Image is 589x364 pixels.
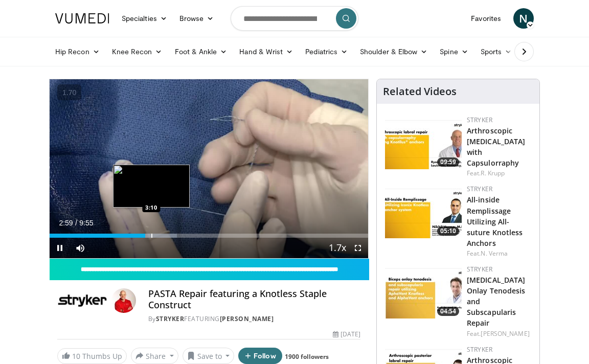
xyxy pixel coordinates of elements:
[467,169,531,178] div: Feat.
[383,85,457,98] h4: Related Videos
[79,219,93,227] span: 9:55
[113,165,190,208] img: image.jpeg
[59,219,73,227] span: 2:59
[57,348,127,364] a: 10 Thumbs Up
[467,195,523,247] a: All-inside Remplissage Utilizing All-suture Knotless Anchors
[72,351,80,361] span: 10
[50,238,70,258] button: Pause
[327,238,348,258] button: Playback Rate
[220,314,274,323] a: [PERSON_NAME]
[513,8,534,29] a: N
[49,41,106,62] a: Hip Recon
[467,329,531,338] div: Feat.
[467,116,492,124] a: Stryker
[481,169,505,177] a: R. Krupp
[437,157,459,167] span: 09:59
[481,249,508,258] a: N. Verma
[116,8,173,29] a: Specialties
[467,275,526,328] a: [MEDICAL_DATA] Onlay Tenodesis and Subscapularis Repair
[348,238,368,258] button: Fullscreen
[474,41,518,62] a: Sports
[57,288,107,313] img: Stryker
[75,219,77,227] span: /
[131,348,178,364] button: Share
[385,265,462,318] img: f0e53f01-d5db-4f12-81ed-ecc49cba6117.150x105_q85_crop-smart_upscale.jpg
[354,41,434,62] a: Shoulder & Elbow
[467,249,531,258] div: Feat.
[385,185,462,238] img: 0dbaa052-54c8-49be-8279-c70a6c51c0f9.150x105_q85_crop-smart_upscale.jpg
[50,79,368,258] video-js: Video Player
[434,41,474,62] a: Spine
[233,41,299,62] a: Hand & Wrist
[183,348,235,364] button: Save to
[467,126,525,168] a: Arthroscopic [MEDICAL_DATA] with Capsulorraphy
[111,288,136,313] img: Avatar
[231,6,358,31] input: Search topics, interventions
[285,352,329,361] a: 1900 followers
[481,329,529,338] a: [PERSON_NAME]
[385,116,462,169] img: c8a3b2cc-5bd4-4878-862c-e86fdf4d853b.150x105_q85_crop-smart_upscale.jpg
[173,8,220,29] a: Browse
[467,345,492,354] a: Stryker
[238,348,282,364] button: Follow
[437,307,459,316] span: 04:54
[50,234,368,238] div: Progress Bar
[467,265,492,274] a: Stryker
[299,41,354,62] a: Pediatrics
[169,41,234,62] a: Foot & Ankle
[437,226,459,236] span: 05:10
[385,185,462,238] a: 05:10
[148,314,360,324] div: By FEATURING
[55,13,109,24] img: VuMedi Logo
[385,116,462,169] a: 09:59
[106,41,169,62] a: Knee Recon
[70,238,90,258] button: Mute
[385,265,462,318] a: 04:54
[333,330,360,339] div: [DATE]
[467,185,492,193] a: Stryker
[465,8,507,29] a: Favorites
[156,314,185,323] a: Stryker
[148,288,360,310] h4: PASTA Repair featuring a Knotless Staple Construct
